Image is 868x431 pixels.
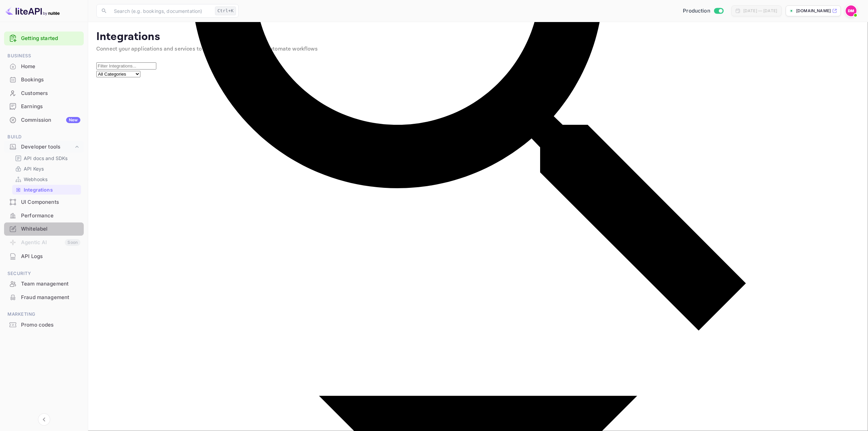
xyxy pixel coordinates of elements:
[21,212,80,220] div: Performance
[66,117,80,123] div: New
[24,165,44,172] p: API Keys
[4,277,84,291] div: Team management
[21,103,80,111] div: Earnings
[21,90,80,97] div: Customers
[4,32,84,45] div: Getting started
[4,291,84,304] div: Fraud management
[4,318,84,332] div: Promo codes
[796,8,831,14] p: [DOMAIN_NAME]
[21,280,80,288] div: Team management
[12,174,81,184] div: Webhooks
[12,164,81,174] div: API Keys
[21,321,80,329] div: Promo codes
[743,8,777,14] div: [DATE] — [DATE]
[4,73,84,86] a: Bookings
[4,100,84,113] div: Earnings
[5,5,60,16] img: LiteAPI logo
[15,176,78,183] a: Webhooks
[4,291,84,303] a: Fraud management
[4,87,84,99] a: Customers
[15,165,78,172] a: API Keys
[4,222,84,236] div: Whitelabel
[683,7,710,15] span: Production
[4,270,84,277] span: Security
[21,35,80,42] a: Getting started
[15,186,78,193] a: Integrations
[4,141,84,153] div: Developer tools
[24,186,53,193] p: Integrations
[12,185,81,195] div: Integrations
[4,52,84,60] span: Business
[4,196,84,208] a: UI Components
[4,133,84,141] span: Build
[21,294,80,301] div: Fraud management
[4,209,84,222] a: Performance
[21,198,80,206] div: UI Components
[15,155,78,162] a: API docs and SDKs
[4,222,84,235] a: Whitelabel
[4,73,84,86] div: Bookings
[12,153,81,163] div: API docs and SDKs
[4,60,84,73] div: Home
[110,4,212,18] input: Search (e.g. bookings, documentation)
[21,143,74,151] div: Developer tools
[680,7,726,15] div: Switch to Sandbox mode
[21,76,80,84] div: Bookings
[4,318,84,331] a: Promo codes
[4,100,84,113] a: Earnings
[4,196,84,209] div: UI Components
[21,116,80,124] div: Commission
[4,87,84,100] div: Customers
[4,114,84,126] a: CommissionNew
[4,311,84,318] span: Marketing
[846,5,856,16] img: Dylan McLean
[4,114,84,127] div: CommissionNew
[4,250,84,262] a: API Logs
[96,62,156,70] input: Filter Integrations...
[24,176,47,183] p: Webhooks
[21,63,80,71] div: Home
[215,6,236,15] div: Ctrl+K
[24,155,68,162] p: API docs and SDKs
[4,250,84,263] div: API Logs
[21,253,80,260] div: API Logs
[4,277,84,290] a: Team management
[4,209,84,222] div: Performance
[21,225,80,233] div: Whitelabel
[4,60,84,73] a: Home
[38,413,50,426] button: Collapse navigation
